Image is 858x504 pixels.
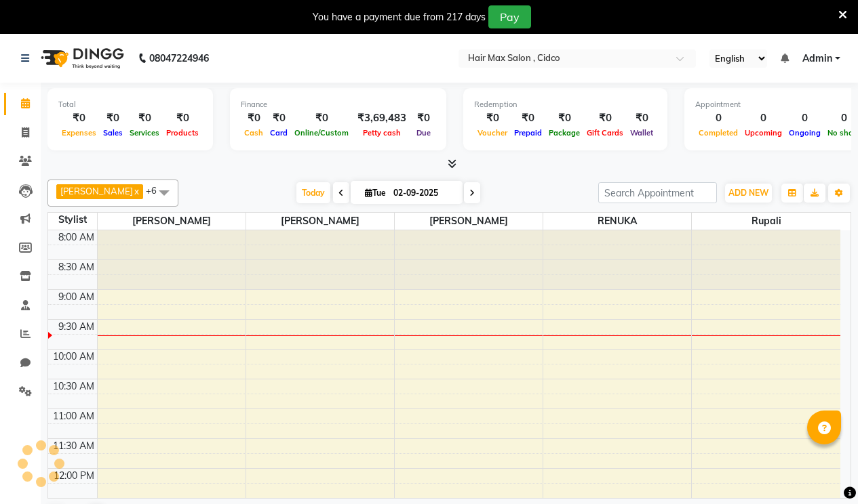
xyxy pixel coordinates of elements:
div: 9:00 AM [56,290,97,304]
div: 8:00 AM [56,230,97,245]
div: 12:00 PM [51,469,97,483]
div: Stylist [48,213,97,227]
div: 10:00 AM [50,350,97,364]
input: Search Appointment [598,182,717,203]
div: 9:30 AM [56,320,97,334]
div: ₹0 [267,110,291,126]
span: Sales [100,128,126,138]
div: ₹0 [291,110,352,126]
div: 8:30 AM [56,260,97,274]
div: 0 [695,110,741,126]
span: Wallet [627,128,657,138]
span: Rupali [692,213,840,230]
span: [PERSON_NAME] [60,186,133,196]
span: Expenses [58,128,100,138]
span: [PERSON_NAME] [246,213,394,230]
span: Cash [241,128,267,138]
div: 0 [785,110,824,126]
button: ADD NEW [725,184,772,203]
span: Due [413,128,434,138]
div: ₹3,69,483 [352,110,412,126]
span: Petty cash [359,128,404,138]
div: Total [58,99,202,110]
button: Pay [488,5,531,28]
div: Finance [241,99,435,110]
div: Redemption [474,99,657,110]
input: 2025-09-02 [389,183,457,203]
span: Package [545,128,583,138]
div: ₹0 [545,110,583,126]
div: 11:30 AM [50,439,97,453]
div: 0 [741,110,785,126]
span: Online/Custom [291,128,352,138]
div: ₹0 [58,110,100,126]
b: 08047224946 [149,39,209,77]
span: Ongoing [785,128,824,138]
div: ₹0 [474,110,511,126]
span: +6 [146,185,167,196]
span: Admin [802,51,832,66]
div: ₹0 [241,110,267,126]
span: RENUKA [543,213,691,230]
div: 10:30 AM [50,379,97,394]
div: ₹0 [412,110,435,126]
span: Tue [362,188,389,198]
div: ₹0 [627,110,657,126]
div: ₹0 [583,110,627,126]
div: ₹0 [100,110,126,126]
div: 11:00 AM [50,409,97,423]
span: Upcoming [741,128,785,138]
span: Completed [695,128,741,138]
img: logo [35,39,128,77]
span: [PERSON_NAME] [98,213,246,230]
div: ₹0 [511,110,545,126]
span: Gift Cards [583,128,627,138]
span: Card [267,128,291,138]
div: ₹0 [126,110,163,126]
span: Services [126,128,163,138]
span: Today [296,182,330,203]
div: ₹0 [163,110,202,126]
div: You have a payment due from 217 days [313,10,486,24]
a: x [133,186,139,196]
span: Voucher [474,128,511,138]
span: ADD NEW [728,188,768,198]
span: Prepaid [511,128,545,138]
span: [PERSON_NAME] [395,213,543,230]
span: Products [163,128,202,138]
